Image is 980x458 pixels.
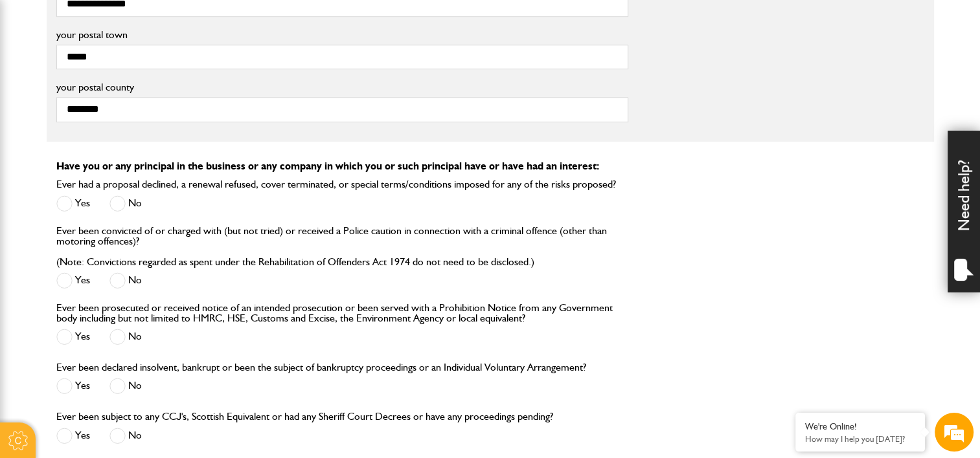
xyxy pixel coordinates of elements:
label: Yes [56,428,90,444]
p: Have you or any principal in the business or any company in which you or such principal have or h... [56,161,924,171]
input: Enter your phone number [17,196,236,224]
p: How may I help you today? [805,434,915,444]
label: Yes [56,378,90,394]
div: Chat with us now [67,72,218,89]
em: Start Chat [176,359,235,376]
label: Ever been subject to any CCJ's, Scottish Equivalent or had any Sheriff Court Decrees or have any ... [56,411,553,422]
label: Ever been prosecuted or received notice of an intended prosecution or been served with a Prohibit... [56,303,628,323]
div: We're Online! [805,421,915,432]
img: d_20077148190_company_1631870298795_20077148190 [22,72,54,90]
label: Ever been declared insolvent, bankrupt or been the subject of bankruptcy proceedings or an Indivi... [56,362,586,373]
label: Yes [56,195,90,212]
label: No [109,195,142,212]
div: Need help? [948,131,980,292]
input: Enter your email address [17,158,236,186]
label: Yes [56,329,90,345]
label: Ever had a proposal declined, a renewal refused, cover terminated, or special terms/conditions im... [56,179,616,190]
label: Ever been convicted of or charged with (but not tried) or received a Police caution in connection... [56,226,628,267]
label: Yes [56,272,90,289]
label: No [109,378,142,394]
div: Minimize live chat window [212,6,244,38]
textarea: Type your message and hit 'Enter' [17,234,236,348]
label: No [109,329,142,345]
label: your postal town [56,30,628,40]
label: No [109,272,142,289]
input: Enter your last name [17,120,236,148]
label: your postal county [56,82,628,93]
label: No [109,428,142,444]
